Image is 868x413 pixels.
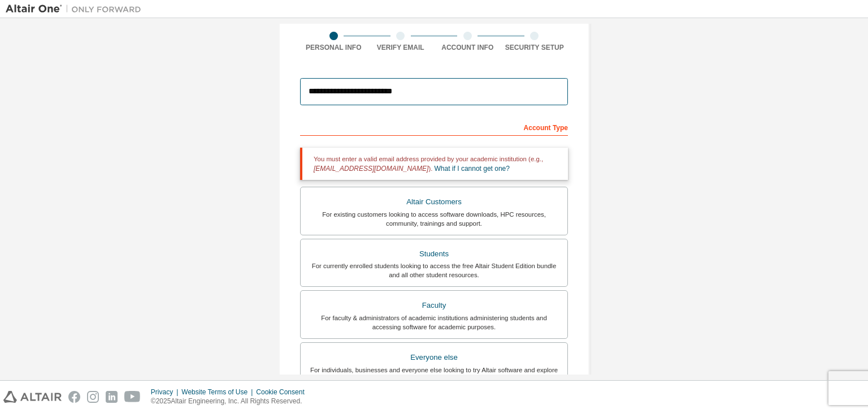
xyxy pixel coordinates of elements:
[151,388,181,397] div: Privacy
[256,388,311,397] div: Cookie Consent
[307,365,561,384] div: For individuals, businesses and everyone else looking to try Altair software and explore our prod...
[501,43,568,52] div: Security Setup
[124,391,141,403] img: youtube.svg
[300,118,568,136] div: Account Type
[68,391,80,403] img: facebook.svg
[434,43,501,52] div: Account Info
[307,313,561,332] div: For faculty & administrators of academic institutions administering students and accessing softwa...
[307,194,561,210] div: Altair Customers
[6,3,147,15] img: Altair One
[307,350,561,365] div: Everyone else
[307,298,561,313] div: Faculty
[307,246,561,262] div: Students
[435,165,510,173] a: What if I cannot get one?
[151,397,311,406] p: © 2025 Altair Engineering, Inc. All Rights Reserved.
[307,261,561,279] div: For currently enrolled students looking to access the free Altair Student Edition bundle and all ...
[314,165,428,173] span: [EMAIL_ADDRESS][DOMAIN_NAME]
[181,388,256,397] div: Website Terms of Use
[3,391,62,403] img: altair_logo.svg
[367,43,435,52] div: Verify Email
[307,210,561,228] div: For existing customers looking to access software downloads, HPC resources, community, trainings ...
[300,43,367,52] div: Personal Info
[300,148,568,180] div: You must enter a valid email address provided by your academic institution (e.g., ).
[106,391,118,403] img: linkedin.svg
[87,391,99,403] img: instagram.svg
